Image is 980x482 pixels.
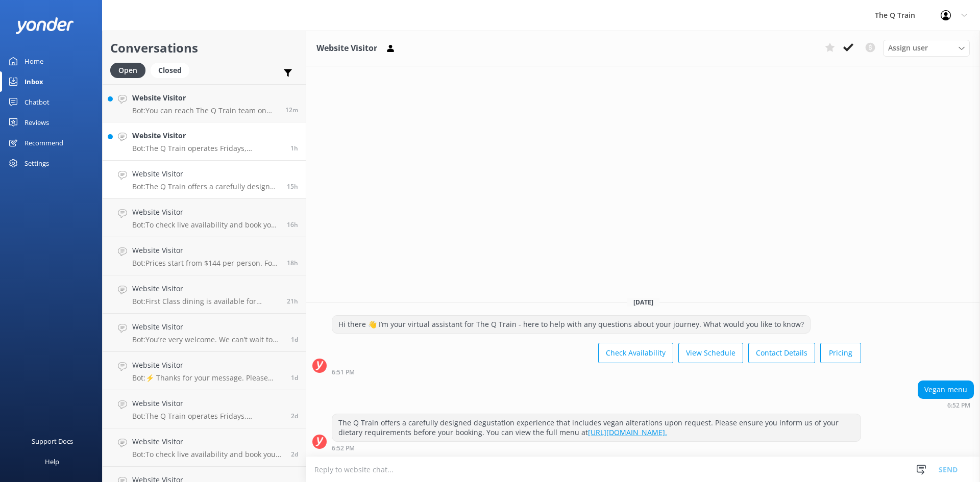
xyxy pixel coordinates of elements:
p: Bot: ⚡ Thanks for your message. Please contact us on the form below so we can answer your question. [132,373,283,383]
strong: 6:51 PM [332,369,355,375]
a: Website VisitorBot:⚡ Thanks for your message. Please contact us on the form below so we can answe... [103,352,306,390]
span: Sep 17 2025 03:59pm (UTC +10:00) Australia/Sydney [287,259,298,267]
a: Website VisitorBot:First Class dining is available for couples in private two-person compartments... [103,275,306,314]
h4: Website Visitor [132,245,279,256]
span: Sep 15 2025 04:17pm (UTC +10:00) Australia/Sydney [291,412,298,420]
a: Open [110,64,151,75]
p: Bot: First Class dining is available for couples in private two-person compartments, or for small... [132,297,279,306]
div: Sep 17 2025 06:51pm (UTC +10:00) Australia/Sydney [332,368,861,375]
strong: 6:52 PM [332,445,355,451]
div: Inbox [24,71,43,92]
div: Closed [151,63,189,78]
span: Sep 18 2025 09:47am (UTC +10:00) Australia/Sydney [285,106,298,114]
h4: Website Visitor [132,360,283,371]
a: Website VisitorBot:You can reach The Q Train team on [PHONE_NUMBER] or email [EMAIL_ADDRESS][DOMA... [103,84,306,122]
span: Sep 17 2025 06:52pm (UTC +10:00) Australia/Sydney [287,182,298,191]
a: Website VisitorBot:Prices start from $144 per person. For more details on current pricing and inc... [103,237,306,275]
p: Bot: The Q Train offers a carefully designed degustation experience that includes vegan alteratio... [132,182,279,191]
button: Pricing [820,343,861,363]
div: Hi there 👋 I’m your virtual assistant for The Q Train - here to help with any questions about you... [332,316,810,333]
a: Website VisitorBot:To check live availability and book your experience, please click [URL][DOMAIN... [103,428,306,467]
h4: Website Visitor [132,92,278,104]
a: Closed [151,64,194,75]
h4: Website Visitor [132,398,283,409]
p: Bot: Prices start from $144 per person. For more details on current pricing and inclusions, visit... [132,259,279,268]
span: Sep 15 2025 02:03pm (UTC +10:00) Australia/Sydney [291,450,298,459]
h4: Website Visitor [132,283,279,294]
div: Assign User [883,40,970,56]
div: The Q Train offers a carefully designed degustation experience that includes vegan alterations up... [332,414,861,441]
div: Support Docs [32,431,73,451]
div: Reviews [24,112,49,133]
h4: Website Visitor [132,321,283,333]
div: Help [45,451,59,472]
div: Settings [24,153,49,173]
button: View Schedule [678,343,743,363]
span: Assign user [888,42,928,54]
h4: Website Visitor [132,130,283,141]
p: Bot: You’re very welcome. We can’t wait to have you onboard The Q Train. [132,335,283,344]
a: Website VisitorBot:The Q Train operates Fridays, Saturdays, and Sundays all year round, except on... [103,122,306,161]
button: Contact Details [748,343,815,363]
span: [DATE] [627,298,659,307]
div: Sep 17 2025 06:52pm (UTC +10:00) Australia/Sydney [332,444,861,451]
h4: Website Visitor [132,207,279,218]
div: Chatbot [24,92,50,112]
span: Sep 17 2025 05:41pm (UTC +10:00) Australia/Sydney [287,220,298,229]
a: Website VisitorBot:You’re very welcome. We can’t wait to have you onboard The Q Train.1d [103,314,306,352]
p: Bot: The Q Train operates Fridays, Saturdays, and Sundays all year round, except on Public Holida... [132,144,283,153]
div: Recommend [24,133,63,153]
h3: Website Visitor [316,42,377,55]
h2: Conversations [110,38,298,58]
a: Website VisitorBot:The Q Train operates Fridays, Saturdays, and Sundays all year round, except on... [103,390,306,428]
a: Website VisitorBot:To check live availability and book your experience, please visit [URL][DOMAIN... [103,199,306,237]
button: Check Availability [598,343,673,363]
span: Sep 17 2025 08:19am (UTC +10:00) Australia/Sydney [291,335,298,344]
span: Sep 18 2025 08:01am (UTC +10:00) Australia/Sydney [290,144,298,153]
div: Sep 17 2025 06:52pm (UTC +10:00) Australia/Sydney [918,401,974,409]
a: Website VisitorBot:The Q Train offers a carefully designed degustation experience that includes v... [103,161,306,199]
h4: Website Visitor [132,436,283,447]
p: Bot: To check live availability and book your experience, please click [URL][DOMAIN_NAME]. [132,450,283,459]
p: Bot: The Q Train operates Fridays, Saturdays, and Sundays all year round, except on Public Holida... [132,412,283,421]
strong: 6:52 PM [947,402,970,409]
div: Open [110,63,145,78]
span: Sep 17 2025 12:23pm (UTC +10:00) Australia/Sydney [287,297,298,306]
span: Sep 16 2025 03:31pm (UTC +10:00) Australia/Sydney [291,373,298,382]
h4: Website Visitor [132,168,279,180]
img: yonder-white-logo.png [15,17,74,34]
p: Bot: To check live availability and book your experience, please visit [URL][DOMAIN_NAME]. [132,220,279,230]
div: Home [24,51,43,71]
p: Bot: You can reach The Q Train team on [PHONE_NUMBER] or email [EMAIL_ADDRESS][DOMAIN_NAME]. For ... [132,106,278,115]
a: [URL][DOMAIN_NAME]. [588,427,667,437]
div: Vegan menu [918,381,973,398]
